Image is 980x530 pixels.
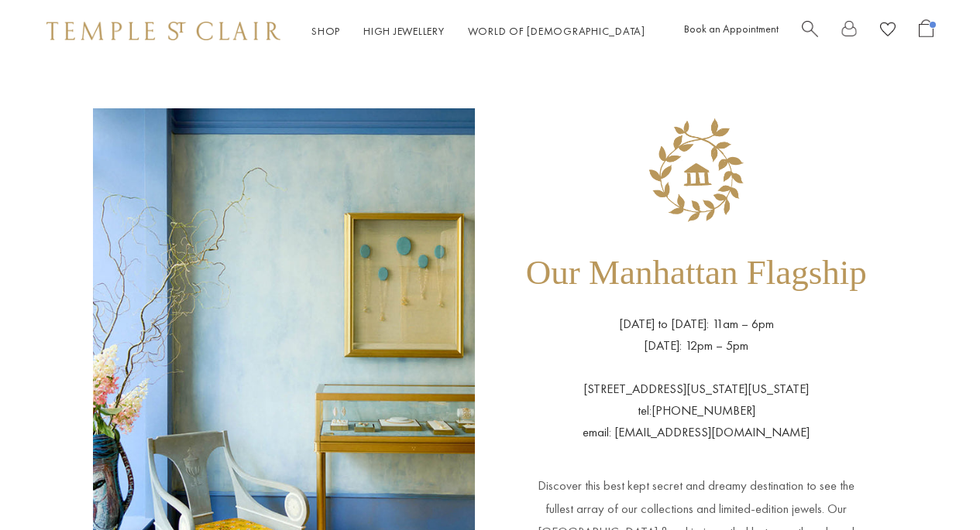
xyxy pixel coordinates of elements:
[802,19,818,43] a: Search
[526,232,867,313] h1: Our Manhattan Flagship
[46,22,280,40] img: Temple St. Clair
[468,24,645,38] a: World of [DEMOGRAPHIC_DATA]World of [DEMOGRAPHIC_DATA]
[903,457,965,515] iframe: Gorgias live chat messenger
[919,19,934,43] a: Open Shopping Bag
[880,19,896,43] a: View Wishlist
[619,313,774,357] p: [DATE] to [DATE]: 11am – 6pm [DATE]: 12pm – 5pm
[363,24,445,38] a: High JewelleryHigh Jewellery
[311,24,340,38] a: ShopShop
[684,22,779,36] a: Book an Appointment
[583,357,810,443] p: [STREET_ADDRESS][US_STATE][US_STATE] tel:[PHONE_NUMBER] email: [EMAIL_ADDRESS][DOMAIN_NAME]
[311,22,645,41] nav: Main navigation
